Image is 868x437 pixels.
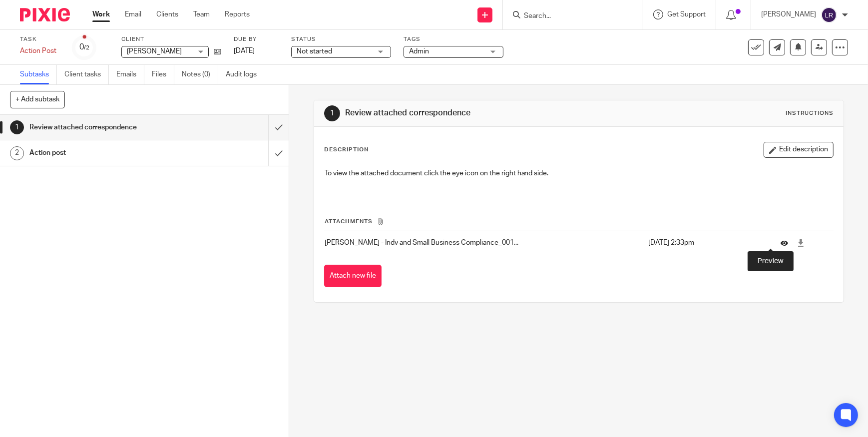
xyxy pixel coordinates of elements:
span: [DATE] [234,47,255,54]
span: Admin [409,48,429,55]
p: [PERSON_NAME] - Indv and Small Business Compliance_001... [325,238,643,248]
div: Action Post [20,46,60,56]
div: 1 [10,120,24,134]
h1: Review attached correspondence [345,108,600,118]
label: Task [20,35,60,43]
button: + Add subtask [10,91,65,108]
a: Notes (0) [182,65,218,84]
span: Not started [297,48,332,55]
p: [DATE] 2:33pm [648,238,766,248]
a: Work [92,9,110,19]
img: Pixie [20,8,70,21]
a: Download [797,238,805,248]
a: Emails [116,65,144,84]
span: Attachments [325,219,373,224]
a: Client tasks [64,65,109,84]
input: Search [523,12,613,21]
div: Instructions [786,109,834,117]
span: Get Support [667,11,706,18]
label: Client [121,35,221,43]
a: Clients [156,9,178,19]
a: Audit logs [226,65,264,84]
div: 2 [10,146,24,160]
a: Email [125,9,141,19]
a: Files [152,65,174,84]
img: svg%3E [821,7,837,23]
button: Attach new file [324,265,382,287]
p: To view the attached document click the eye icon on the right hand side. [325,168,833,178]
h1: Action post [29,145,182,160]
a: Subtasks [20,65,57,84]
label: Due by [234,35,279,43]
div: 0 [79,41,89,53]
label: Tags [404,35,503,43]
div: 1 [324,105,340,121]
a: Reports [225,9,250,19]
h1: Review attached correspondence [29,120,182,135]
label: Status [291,35,391,43]
small: /2 [84,45,89,50]
button: Edit description [764,142,834,158]
a: Team [193,9,210,19]
p: Description [324,146,369,154]
span: [PERSON_NAME] [127,48,182,55]
p: [PERSON_NAME] [761,9,816,19]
